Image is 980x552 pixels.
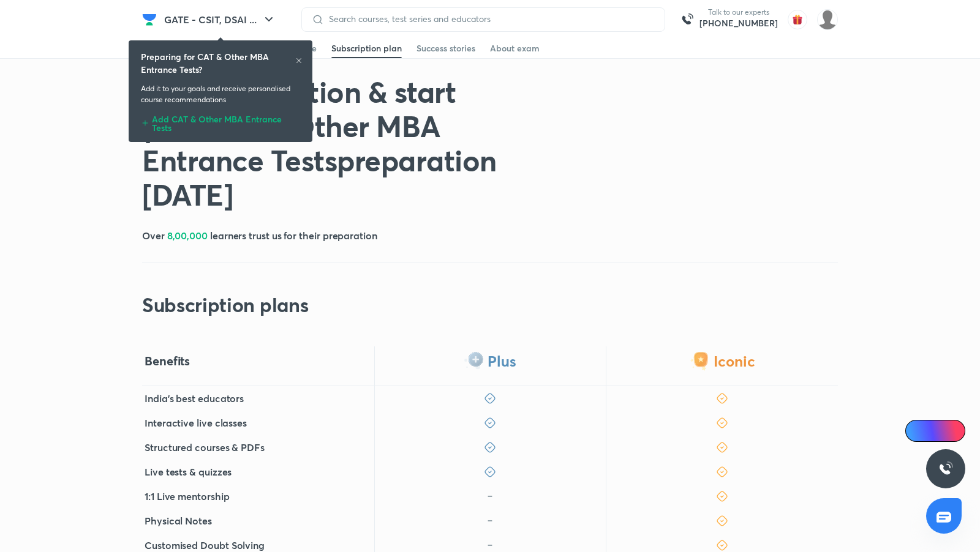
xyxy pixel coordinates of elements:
[141,50,295,76] h6: Preparing for CAT & Other MBA Entrance Tests?
[142,228,377,243] h5: Over learners trust us for their preparation
[699,17,778,29] a: [PHONE_NUMBER]
[699,7,778,17] p: Talk to our experts
[145,353,190,369] h4: Benefits
[141,83,300,105] p: Add it to your goals and receive personalised course recommendations
[145,391,244,406] h5: India's best educators
[142,293,308,317] h2: Subscription plans
[167,229,208,242] span: 8,00,000
[331,42,402,54] div: Subscription plan
[145,416,247,430] h5: Interactive live classes
[484,490,496,502] img: icon
[675,7,699,32] img: call-us
[142,74,560,211] h1: Get subscription & start your CAT & Other MBA Entrance Tests preparation [DATE]
[145,440,265,455] h5: Structured courses & PDFs
[913,426,922,436] img: Icon
[490,42,540,54] div: About exam
[141,110,300,132] div: Add CAT & Other MBA Entrance Tests
[417,42,475,54] div: Success stories
[142,12,157,27] img: Company Logo
[145,489,229,504] h5: 1:1 Live mentorship
[157,7,284,32] button: GATE - CSIT, DSAI ...
[938,461,953,476] img: ttu
[417,39,475,58] a: Success stories
[817,9,838,30] img: Rajalakshmi
[484,515,496,527] img: icon
[324,14,655,24] input: Search courses, test series and educators
[331,39,402,58] a: Subscription plan
[925,426,958,436] span: Ai Doubts
[788,10,807,29] img: avatar
[145,464,232,479] h5: Live tests & quizzes
[905,420,965,442] a: Ai Doubts
[145,513,212,528] h5: Physical Notes
[484,539,496,551] img: icon
[490,39,540,58] a: About exam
